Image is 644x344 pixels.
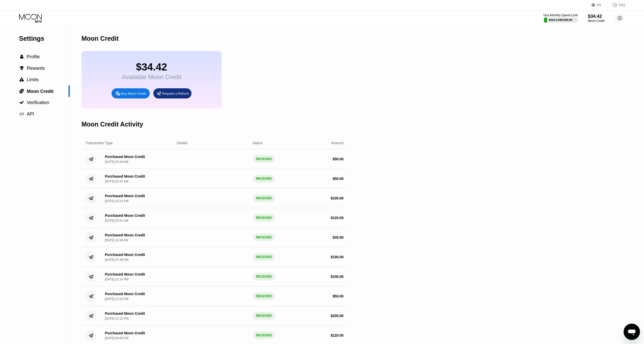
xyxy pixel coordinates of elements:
[27,66,45,71] span: Rewards
[588,19,605,23] div: Moon Credit
[20,54,23,59] span: 
[19,112,24,116] div: 
[253,175,275,182] div: RECEIVED
[607,3,625,8] div: FAQ
[588,14,605,19] div: $34.42
[19,89,24,94] span: 
[122,61,181,73] div: $34.42
[253,155,275,163] div: RECEIVED
[19,112,24,116] span: 
[105,194,145,198] div: Purchased Moon Credit
[19,35,70,42] div: Settings
[543,13,578,23] div: Visa Monthly Spend Limit$324.11/$4,000.00
[20,66,24,70] span: 
[19,89,24,94] div: 
[105,174,145,178] div: Purchased Moon Credit
[19,66,24,70] div: 
[112,88,150,98] div: Buy Moon Credit
[81,121,143,128] div: Moon Credit Activity
[105,272,145,276] div: Purchased Moon Credit
[27,77,39,82] span: Limits
[253,273,275,280] div: RECEIVED
[253,194,275,202] div: RECEIVED
[19,77,24,82] div: 
[105,292,145,296] div: Purchased Moon Credit
[27,100,49,105] span: Verification
[331,255,344,259] div: $ 100.00
[105,253,145,257] div: Purchased Moon Credit
[19,77,24,82] span: 
[105,297,128,301] div: [DATE] 11:03 PM
[105,331,145,335] div: Purchased Moon Credit
[331,333,344,337] div: $ 120.00
[331,141,344,145] div: Amount
[122,74,181,81] div: Available Moon Credit
[253,292,275,300] div: RECEIVED
[253,141,263,145] div: Status
[19,100,24,105] span: 
[105,278,128,281] div: [DATE] 11:14 PM
[105,180,128,183] div: [DATE] 02:47 AM
[331,216,344,220] div: $ 120.00
[253,234,275,241] div: RECEIVED
[153,88,191,98] div: Request a Refund
[19,100,24,105] div: 
[27,89,53,94] span: Moon Credit
[27,111,34,117] span: API
[619,3,625,7] div: FAQ
[121,91,146,96] div: Buy Moon Credit
[333,294,344,298] div: $ 50.00
[253,312,275,320] div: RECEIVED
[333,157,344,161] div: $ 50.00
[81,35,119,42] div: Moon Credit
[331,314,344,318] div: $ 200.00
[105,213,145,218] div: Purchased Moon Credit
[597,3,601,7] div: EN
[543,13,578,17] div: Visa Monthly Spend Limit
[105,155,145,159] div: Purchased Moon Credit
[253,332,275,339] div: RECEIVED
[592,3,607,8] div: EN
[331,196,344,200] div: $ 100.00
[105,317,128,320] div: [DATE] 12:12 PM
[105,258,128,262] div: [DATE] 07:48 PM
[105,238,128,242] div: [DATE] 12:49 AM
[105,336,128,340] div: [DATE] 04:06 PM
[105,199,128,203] div: [DATE] 10:14 PM
[177,141,188,145] div: Details
[253,214,275,222] div: RECEIVED
[105,219,128,222] div: [DATE] 02:51 AM
[162,91,189,96] div: Request a Refund
[333,177,344,181] div: $ 50.00
[333,235,344,239] div: $ 35.00
[331,275,344,279] div: $ 100.00
[105,311,145,316] div: Purchased Moon Credit
[19,54,24,59] div: 
[86,141,113,145] div: Transaction Type
[105,160,128,164] div: [DATE] 03:19 AM
[588,14,605,23] div: $34.42Moon Credit
[105,233,145,237] div: Purchased Moon Credit
[253,253,275,261] div: RECEIVED
[27,54,40,59] span: Profile
[624,324,640,340] iframe: Кнопка запуска окна обмена сообщениями
[549,18,572,21] div: $324.11 / $4,000.00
